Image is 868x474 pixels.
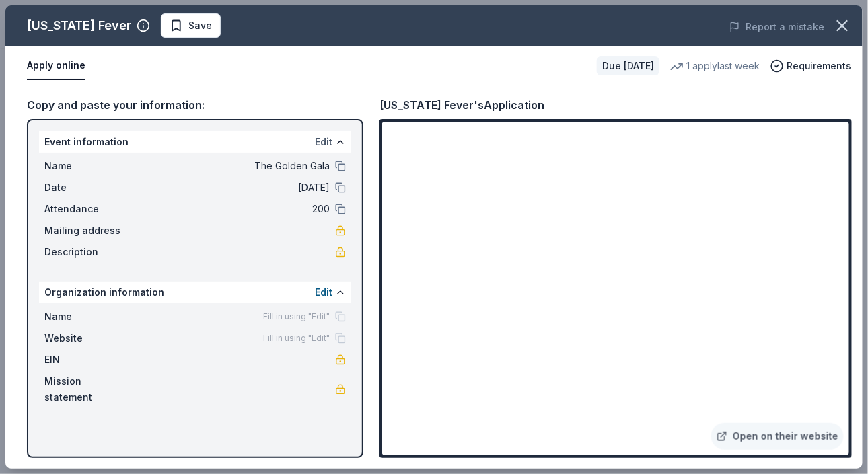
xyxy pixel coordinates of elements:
span: Mailing address [44,223,135,239]
div: [US_STATE] Fever [27,15,131,36]
button: Edit [315,134,332,150]
span: Name [44,309,135,325]
span: [DATE] [135,180,330,196]
div: Copy and paste your information: [27,96,363,114]
span: EIN [44,352,135,368]
div: Due [DATE] [597,56,659,75]
span: Description [44,244,135,260]
button: Apply online [27,52,85,80]
button: Requirements [770,58,852,74]
span: Name [44,158,135,174]
span: Fill in using "Edit" [263,311,330,322]
span: Fill in using "Edit" [263,333,330,344]
div: 1 apply last week [670,58,760,74]
span: Date [44,180,135,196]
div: Event information [39,131,351,153]
span: Mission statement [44,373,135,405]
div: [US_STATE] Fever's Application [379,96,544,114]
span: The Golden Gala [135,158,330,174]
span: Save [188,17,212,34]
a: Open on their website [711,423,844,450]
span: Requirements [787,58,852,74]
span: Website [44,330,135,346]
button: Edit [315,284,332,301]
button: Save [161,13,221,38]
button: Report a mistake [729,19,825,35]
span: 200 [135,201,330,217]
div: Organization information [39,282,351,303]
span: Attendance [44,201,135,217]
